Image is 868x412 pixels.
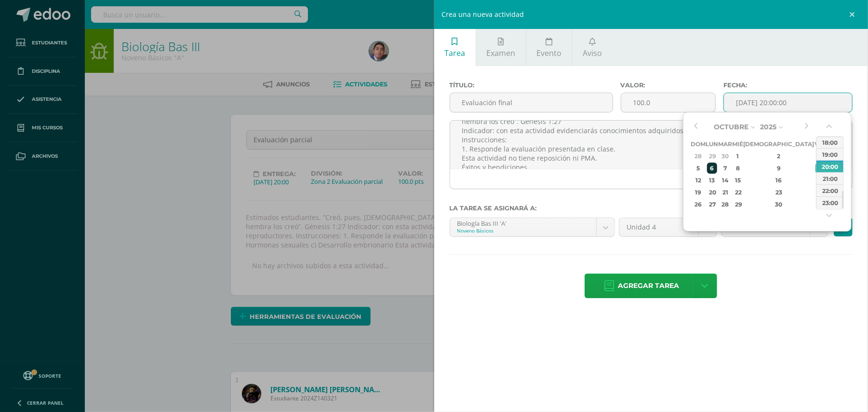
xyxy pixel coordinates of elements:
[732,138,743,150] th: Mié
[693,151,705,162] div: 28
[714,123,748,131] span: Octubre
[707,187,717,198] div: 20
[706,138,718,150] th: Lun
[457,218,589,227] div: Biología Bas III 'A'
[723,82,853,89] label: Fecha:
[444,48,465,58] span: Tarea
[814,138,825,150] th: Vie
[734,187,742,198] div: 22
[734,151,742,162] div: 1
[724,93,852,112] input: Fecha de entrega
[816,196,843,208] div: 23:00
[450,218,615,236] a: Biología Bas III 'A'Noveno Básicos
[720,187,731,198] div: 21
[526,29,572,66] a: Evento
[734,163,742,174] div: 8
[693,187,705,198] div: 19
[619,218,716,236] a: Unidad 4
[450,93,613,112] input: Título
[750,163,807,174] div: 9
[720,175,731,186] div: 14
[720,163,731,174] div: 7
[750,151,807,162] div: 2
[618,274,679,298] span: Agregar tarea
[734,175,742,186] div: 15
[707,199,717,210] div: 27
[621,93,715,112] input: Puntos máximos
[734,199,742,210] div: 29
[815,187,824,198] div: 24
[815,151,824,162] div: 3
[720,199,731,210] div: 28
[718,138,732,150] th: Mar
[621,82,716,89] label: Valor:
[693,175,705,186] div: 12
[693,199,705,210] div: 26
[743,138,814,150] th: [DEMOGRAPHIC_DATA]
[450,205,853,212] label: La tarea se asignará a:
[815,199,824,210] div: 31
[693,163,705,174] div: 5
[750,199,807,210] div: 30
[816,148,843,160] div: 19:00
[627,218,691,236] span: Unidad 4
[450,82,613,89] label: Título:
[816,160,843,172] div: 20:00
[760,123,776,131] span: 2025
[707,163,717,174] div: 6
[750,187,807,198] div: 23
[815,163,824,174] div: 10
[486,48,515,58] span: Examen
[816,184,843,196] div: 22:00
[434,29,476,66] a: Tarea
[573,29,613,66] a: Aviso
[750,175,807,186] div: 16
[691,138,706,150] th: Dom
[815,175,824,186] div: 17
[536,48,561,58] span: Evento
[816,136,843,148] div: 18:00
[707,175,717,186] div: 13
[476,29,526,66] a: Examen
[816,172,843,184] div: 21:00
[457,227,589,234] div: Noveno Básicos
[720,151,731,162] div: 30
[583,48,602,58] span: Aviso
[707,151,717,162] div: 29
